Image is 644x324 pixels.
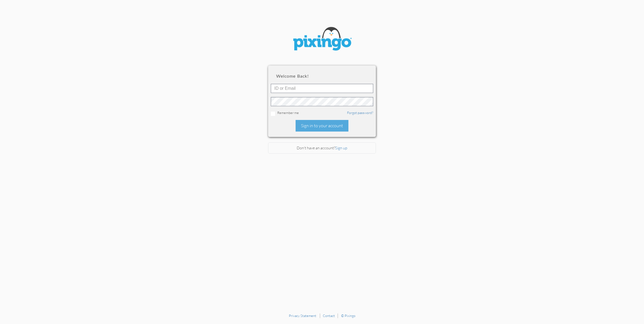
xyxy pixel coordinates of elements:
div: Remember me [271,110,373,116]
a: Privacy Statement [289,313,316,318]
div: Sign in to your account [296,120,348,132]
a: Contact [323,313,335,318]
h2: Welcome back! [276,74,368,78]
img: pixingo logo [290,24,354,55]
input: ID or Email [271,84,373,93]
a: Forgot password? [347,111,373,115]
a: Sign up [335,146,347,150]
div: Don't have an account? [268,142,376,154]
a: © Pixingo [341,313,355,318]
